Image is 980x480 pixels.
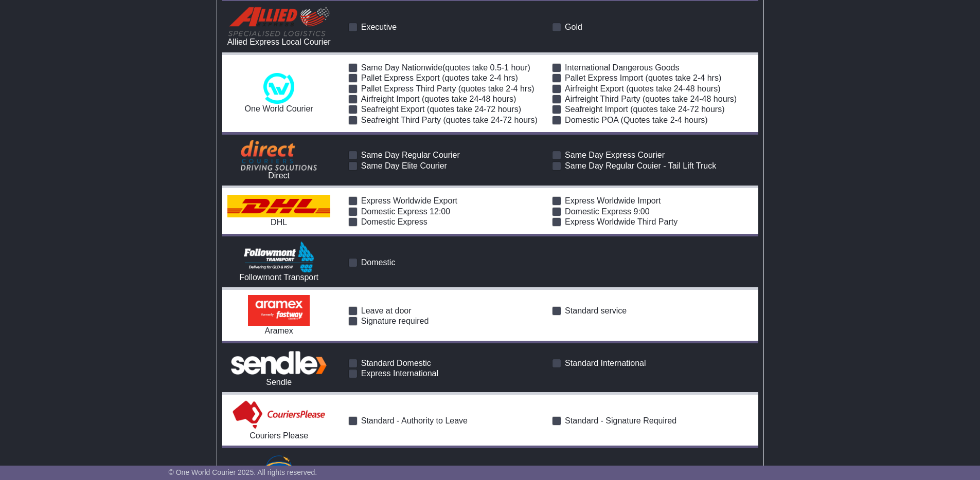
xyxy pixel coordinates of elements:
img: Sendle [227,348,330,377]
img: Couriers Please [230,400,328,431]
span: Airfreight Import (quotes take 24-48 hours) [361,95,516,103]
div: DHL [227,217,331,227]
span: Seafreight Third Party (quotes take 24-72 hours) [361,116,538,124]
span: International Dangerous Goods [565,63,679,72]
img: DHL [227,195,330,217]
span: Seafreight Import (quotes take 24-72 hours) [565,105,724,114]
span: Express International [361,369,438,378]
span: Same Day Express Courier [565,151,665,159]
span: Standard - Signature Required [565,416,676,425]
div: Direct [227,171,331,180]
span: Express Worldwide Export [361,196,457,205]
span: Signature required [361,317,429,325]
span: Leave at door [361,306,412,315]
span: Airfreight Third Party (quotes take 24-48 hours) [565,95,737,103]
span: Domestic Express [361,217,427,226]
span: Express Worldwide Import [565,196,661,205]
div: Followmont Transport [227,272,331,282]
span: Pallet Express Export (quotes take 2-4 hrs) [361,73,518,82]
span: Express Worldwide Third Party [565,217,678,226]
span: Domestic Express 12:00 [361,207,450,216]
span: Same Day Elite Courier [361,161,447,170]
img: One World Courier [263,73,294,104]
span: Same Day Regular Couier - Tail Lift Truck [565,161,716,170]
span: Pallet Express Third Party (quotes take 2-4 hrs) [361,84,534,93]
span: Same Day Regular Courier [361,151,460,159]
span: Standard - Authority to Leave [361,416,468,425]
span: Gold [565,23,582,31]
div: One World Courier [227,104,331,114]
div: Sendle [227,377,331,387]
div: Aramex [227,326,331,336]
span: Standard International [565,359,646,367]
img: Allied Express Local Courier [227,6,330,37]
span: © One World Courier 2025. All rights reserved. [169,468,317,476]
span: Airfreight Export (quotes take 24-48 hours) [565,84,720,93]
span: Standard service [565,306,627,315]
span: Same Day Nationwide(quotes take 0.5-1 hour) [361,63,530,72]
div: Allied Express Local Courier [227,37,331,47]
img: Followmont Transport [244,242,314,272]
div: Couriers Please [227,431,331,440]
span: Seafreight Export (quotes take 24-72 hours) [361,105,521,114]
span: Domestic POA (Quotes take 2-4 hours) [565,116,707,124]
span: Executive [361,23,397,31]
span: Standard Domestic [361,359,431,367]
span: Pallet Express Import (quotes take 2-4 hrs) [565,73,721,82]
img: Aramex [248,295,310,326]
span: Domestic Express 9:00 [565,207,650,216]
span: Domestic [361,258,396,267]
img: Direct [241,140,317,171]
